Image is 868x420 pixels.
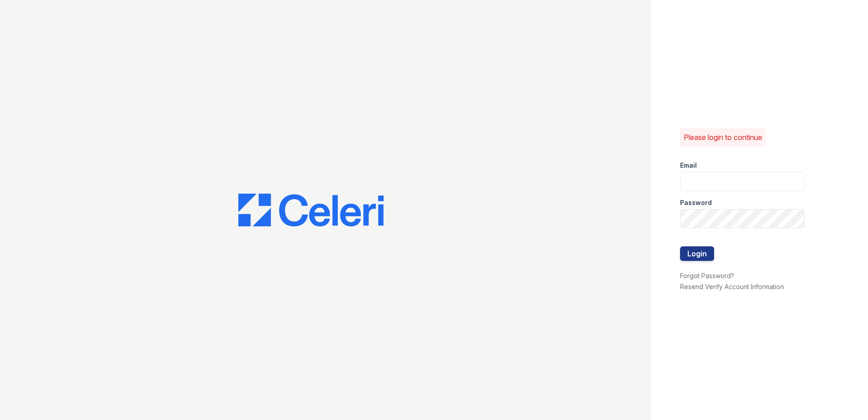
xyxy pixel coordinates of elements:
label: Email [680,161,697,170]
a: Resend Verify Account Information [680,283,784,290]
img: CE_Logo_Blue-a8612792a0a2168367f1c8372b55b34899dd931a85d93a1a3d3e32e68fde9ad4.png [238,194,384,226]
button: Login [680,246,714,261]
p: Please login to continue [684,132,762,143]
a: Forgot Password? [680,272,734,280]
label: Password [680,198,712,207]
